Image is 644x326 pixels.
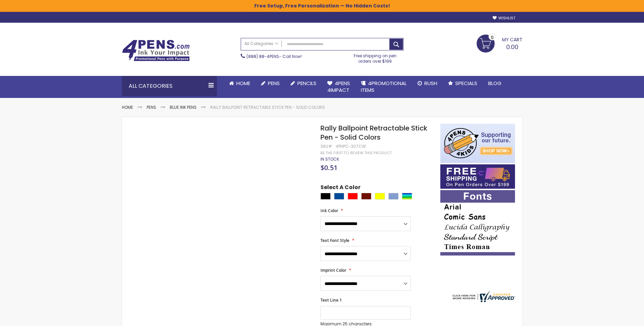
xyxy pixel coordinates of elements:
span: 0 [491,34,494,41]
a: All Categories [241,38,282,49]
img: font-personalization-examples [440,190,515,256]
a: 4PROMOTIONALITEMS [355,76,412,98]
span: Select A Color [320,184,361,193]
a: 4pens.com certificate URL [451,298,515,304]
span: 4PROMOTIONAL ITEMS [361,80,407,94]
a: Rush [412,76,443,91]
span: Imprint Color [320,267,346,273]
span: $0.51 [320,163,337,172]
span: Blog [488,80,501,87]
a: (888) 88-4PENS [246,54,279,59]
span: Pencils [297,80,316,87]
a: Pencils [285,76,322,91]
span: Home [236,80,250,87]
a: Home [122,104,133,110]
a: 4Pens4impact [322,76,355,98]
img: 4pens 4 kids [440,124,515,163]
span: - Call Now! [246,54,302,59]
div: 4PHPC-307CW [336,144,366,149]
span: In stock [320,156,339,162]
strong: SKU [320,143,333,149]
img: 4pens.com widget logo [451,291,515,302]
a: Be the first to review this product [320,150,392,156]
div: Yellow [375,193,385,200]
span: Ink Color [320,208,338,213]
span: All Categories [244,41,278,46]
span: Rally Ballpoint Retractable Stick Pen - Solid Colors [320,123,427,142]
div: Black [320,193,331,200]
span: 4Pens 4impact [327,80,350,94]
a: Pens [256,76,285,91]
div: Free shipping on pen orders over $199 [347,50,404,64]
span: 0.00 [506,43,518,51]
span: Specials [455,80,477,87]
div: Maroon [361,193,371,200]
span: Rush [424,80,437,87]
a: Pens [147,104,156,110]
li: Rally Ballpoint Retractable Stick Pen - Solid Colors [210,105,325,110]
a: Blog [483,76,507,91]
span: Text Font Style [320,238,349,243]
div: Assorted [402,193,412,200]
span: Text Line 1 [320,297,342,303]
span: Pens [268,80,280,87]
a: Wishlist [493,16,515,21]
a: Home [224,76,256,91]
div: Availability [320,157,339,162]
div: Red [348,193,358,200]
a: Specials [443,76,483,91]
div: Pacific Blue [388,193,399,200]
a: Blue ink Pens [170,104,197,110]
div: Dark Blue [334,193,344,200]
img: Free shipping on orders over $199 [440,164,515,189]
a: 0.00 0 [477,35,522,52]
img: 4Pens Custom Pens and Promotional Products [122,40,190,61]
div: All Categories [122,76,217,96]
